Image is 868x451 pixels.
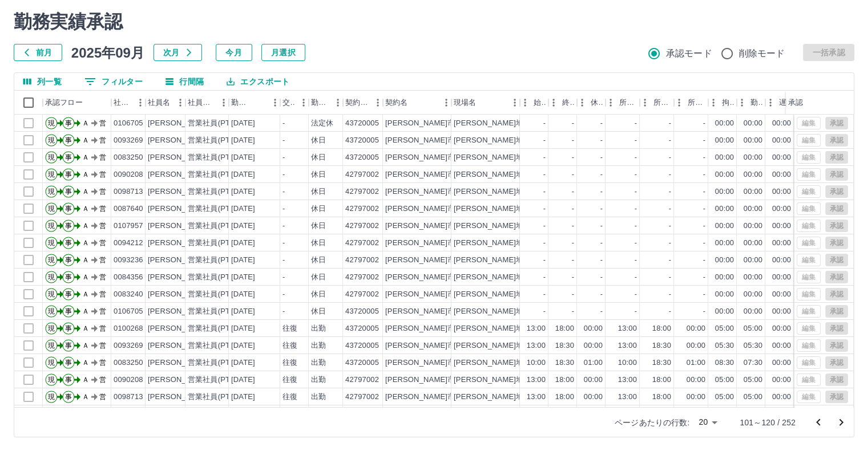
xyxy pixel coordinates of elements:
[454,272,633,283] div: [PERSON_NAME]地区放課後児童クラブ(第一・第二)
[520,91,548,115] div: 始業
[669,169,671,180] div: -
[82,273,89,281] text: Ａ
[14,44,62,61] button: 前月
[703,272,705,283] div: -
[744,152,762,163] div: 00:00
[65,256,72,264] text: 事
[772,238,791,249] div: 00:00
[600,272,603,283] div: -
[454,152,591,163] div: [PERSON_NAME]地区放課後児童クラブ
[744,169,762,180] div: 00:00
[772,255,791,266] div: 00:00
[772,204,791,214] div: 00:00
[345,221,379,231] div: 42797002
[722,91,734,115] div: 拘束
[231,91,251,115] div: 勤務日
[385,152,455,163] div: [PERSON_NAME]市
[231,186,255,197] div: [DATE]
[385,91,407,115] div: 契約名
[635,186,637,197] div: -
[231,135,255,146] div: [DATE]
[188,169,248,180] div: 営業社員(PT契約)
[669,204,671,214] div: -
[506,94,523,111] button: メニュー
[48,119,55,127] text: 現
[635,152,637,163] div: -
[669,289,671,300] div: -
[172,94,189,111] button: メニュー
[635,255,637,266] div: -
[148,272,210,283] div: [PERSON_NAME]
[148,186,210,197] div: [PERSON_NAME]
[369,94,386,111] button: メニュー
[148,255,210,266] div: [PERSON_NAME]
[572,186,574,197] div: -
[385,221,455,231] div: [PERSON_NAME]市
[282,204,285,214] div: -
[454,255,633,266] div: [PERSON_NAME]地区放課後児童クラブ(第一・第二)
[65,188,72,196] text: 事
[345,118,379,129] div: 43720005
[619,91,637,115] div: 所定開始
[82,153,89,161] text: Ａ
[562,91,575,115] div: 終業
[48,239,55,247] text: 現
[715,238,734,249] div: 00:00
[311,204,326,214] div: 休日
[311,135,326,146] div: 休日
[605,91,640,115] div: 所定開始
[669,152,671,163] div: -
[148,238,210,249] div: [PERSON_NAME]
[345,272,379,283] div: 42797002
[261,44,305,61] button: 月選択
[600,255,603,266] div: -
[345,238,379,249] div: 42797002
[231,272,255,283] div: [DATE]
[703,221,705,231] div: -
[343,91,383,115] div: 契約コード
[99,222,106,230] text: 営
[744,221,762,231] div: 00:00
[600,238,603,249] div: -
[635,272,637,283] div: -
[572,152,574,163] div: -
[600,169,603,180] div: -
[82,205,89,213] text: Ａ
[772,272,791,283] div: 00:00
[744,118,762,129] div: 00:00
[99,170,106,178] text: 営
[132,94,149,111] button: メニュー
[438,94,455,111] button: メニュー
[329,94,346,111] button: メニュー
[669,118,671,129] div: -
[744,272,762,283] div: 00:00
[385,204,455,214] div: [PERSON_NAME]市
[454,238,633,249] div: [PERSON_NAME]地区放課後児童クラブ(第一・第二)
[385,186,455,197] div: [PERSON_NAME]市
[635,204,637,214] div: -
[231,255,255,266] div: [DATE]
[311,91,329,115] div: 勤務区分
[48,136,55,144] text: 現
[385,118,455,129] div: [PERSON_NAME]市
[82,188,89,196] text: Ａ
[674,91,708,115] div: 所定休憩
[188,272,248,283] div: 営業社員(PT契約)
[65,136,72,144] text: 事
[715,255,734,266] div: 00:00
[311,221,326,231] div: 休日
[715,152,734,163] div: 00:00
[231,152,255,163] div: [DATE]
[669,238,671,249] div: -
[311,255,326,266] div: 休日
[635,289,637,300] div: -
[65,170,72,178] text: 事
[543,238,546,249] div: -
[217,73,298,90] button: エクスポート
[99,273,106,281] text: 営
[454,204,633,214] div: [PERSON_NAME]地区放課後児童クラブ(第一・第二)
[99,256,106,264] text: 営
[311,238,326,249] div: 休日
[282,152,285,163] div: -
[385,135,455,146] div: [PERSON_NAME]市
